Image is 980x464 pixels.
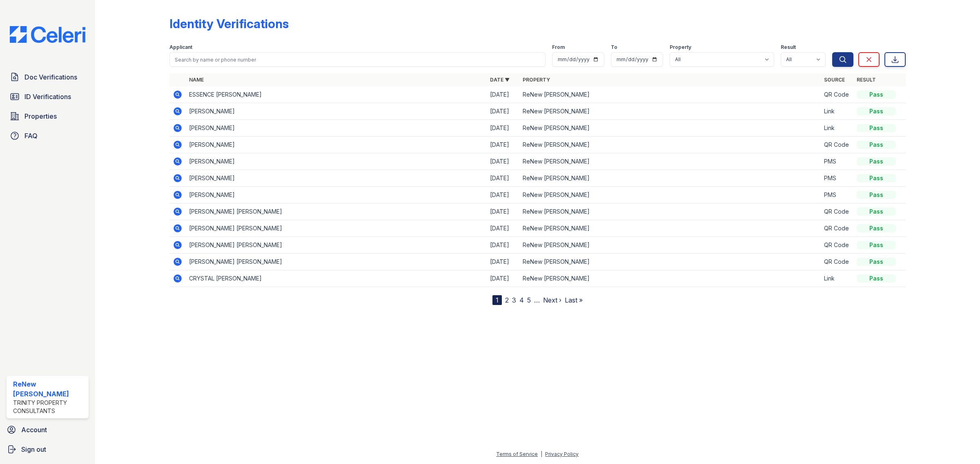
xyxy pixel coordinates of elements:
[169,52,546,67] input: Search by name or phone number
[487,254,519,270] td: [DATE]
[186,153,487,170] td: [PERSON_NAME]
[487,237,519,254] td: [DATE]
[13,379,85,399] div: ReNew [PERSON_NAME]
[186,254,487,270] td: [PERSON_NAME] [PERSON_NAME]
[186,270,487,287] td: CRYSTAL [PERSON_NAME]
[857,174,896,182] div: Pass
[519,86,820,103] td: ReNew [PERSON_NAME]
[186,203,487,220] td: [PERSON_NAME] [PERSON_NAME]
[519,137,820,153] td: ReNew [PERSON_NAME]
[3,441,92,457] a: Sign out
[821,86,853,103] td: QR Code
[487,153,519,170] td: [DATE]
[487,170,519,187] td: [DATE]
[519,203,820,220] td: ReNew [PERSON_NAME]
[3,26,92,43] img: CE_Logo_Blue-a8612792a0a2168367f1c8372b55b34899dd931a85d93a1a3d3e32e68fde9ad4.png
[519,103,820,120] td: ReNew [PERSON_NAME]
[857,141,896,149] div: Pass
[487,270,519,287] td: [DATE]
[519,220,820,237] td: ReNew [PERSON_NAME]
[189,77,204,83] a: Name
[24,92,71,102] span: ID Verifications
[670,44,691,51] label: Property
[519,153,820,170] td: ReNew [PERSON_NAME]
[24,131,38,141] span: FAQ
[857,258,896,266] div: Pass
[821,120,853,137] td: Link
[857,208,896,216] div: Pass
[24,72,77,82] span: Doc Verifications
[487,86,519,103] td: [DATE]
[519,254,820,270] td: ReNew [PERSON_NAME]
[3,422,92,438] a: Account
[186,170,487,187] td: [PERSON_NAME]
[821,187,853,203] td: PMS
[186,220,487,237] td: [PERSON_NAME] [PERSON_NAME]
[821,254,853,270] td: QR Code
[543,296,561,304] a: Next ›
[487,220,519,237] td: [DATE]
[487,203,519,220] td: [DATE]
[611,44,617,51] label: To
[857,91,896,99] div: Pass
[24,111,57,121] span: Properties
[519,120,820,137] td: ReNew [PERSON_NAME]
[186,187,487,203] td: [PERSON_NAME]
[821,137,853,153] td: QR Code
[857,107,896,115] div: Pass
[7,128,89,144] a: FAQ
[13,399,85,415] div: Trinity Property Consultants
[169,16,289,31] div: Identity Verifications
[496,451,538,457] a: Terms of Service
[552,44,565,51] label: From
[821,220,853,237] td: QR Code
[487,137,519,153] td: [DATE]
[186,137,487,153] td: [PERSON_NAME]
[857,77,876,83] a: Result
[487,103,519,120] td: [DATE]
[519,237,820,254] td: ReNew [PERSON_NAME]
[857,241,896,249] div: Pass
[523,77,550,83] a: Property
[821,203,853,220] td: QR Code
[186,86,487,103] td: ESSENCE [PERSON_NAME]
[821,270,853,287] td: Link
[821,153,853,170] td: PMS
[487,187,519,203] td: [DATE]
[505,296,509,304] a: 2
[519,170,820,187] td: ReNew [PERSON_NAME]
[857,224,896,232] div: Pass
[821,103,853,120] td: Link
[519,270,820,287] td: ReNew [PERSON_NAME]
[527,296,531,304] a: 5
[490,77,510,83] a: Date ▼
[824,77,845,83] a: Source
[821,237,853,254] td: QR Code
[781,44,796,51] label: Result
[534,295,540,305] span: …
[169,44,192,51] label: Applicant
[186,120,487,137] td: [PERSON_NAME]
[512,296,516,304] a: 3
[21,444,46,454] span: Sign out
[7,69,89,85] a: Doc Verifications
[519,187,820,203] td: ReNew [PERSON_NAME]
[519,296,524,304] a: 4
[487,120,519,137] td: [DATE]
[857,274,896,283] div: Pass
[186,103,487,120] td: [PERSON_NAME]
[492,295,502,305] div: 1
[565,296,583,304] a: Last »
[857,124,896,132] div: Pass
[7,108,89,124] a: Properties
[7,88,89,105] a: ID Verifications
[21,425,47,435] span: Account
[186,237,487,254] td: [PERSON_NAME] [PERSON_NAME]
[857,157,896,166] div: Pass
[541,451,542,457] div: |
[545,451,579,457] a: Privacy Policy
[821,170,853,187] td: PMS
[857,191,896,199] div: Pass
